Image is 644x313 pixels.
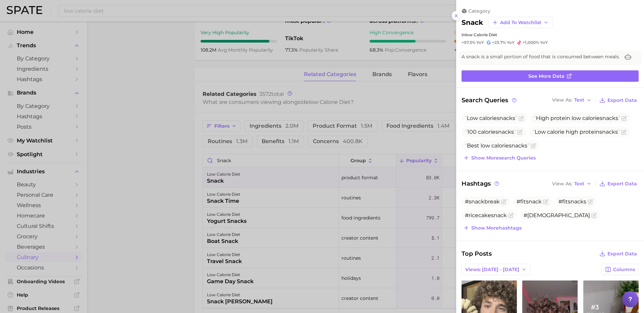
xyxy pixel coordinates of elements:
span: Text [574,182,584,186]
span: View As [552,98,572,102]
span: High protein low calorie s [534,115,620,121]
span: #[DEMOGRAPHIC_DATA] [524,212,590,218]
span: Views: [DATE] - [DATE] [465,267,519,272]
span: Export Data [607,98,637,103]
button: Columns [601,264,639,275]
span: 100 calorie s [465,129,516,135]
span: YoY [476,40,484,45]
span: snack [497,115,513,121]
span: +97.3% [462,40,475,45]
span: View As [552,182,572,186]
span: Hashtags [462,179,500,188]
button: Flag as miscategorized or irrelevant [519,116,524,121]
span: Show more hashtags [471,225,522,231]
span: Export Data [607,251,637,257]
span: Search Queries [462,96,518,105]
span: Text [574,98,584,102]
span: A snack is a small portion of food that is consumed between meals. [462,53,620,60]
span: snack [509,142,525,149]
span: Top Posts [462,249,492,258]
span: Low calorie s [465,115,517,121]
span: Export Data [607,181,637,187]
span: category [468,8,490,14]
span: Show more search queries [471,155,536,161]
button: Flag as miscategorized or irrelevant [622,116,627,121]
div: in [462,32,639,37]
button: Export Data [598,179,639,188]
span: snack [495,129,511,135]
button: View AsText [550,179,593,188]
button: Flag as miscategorized or irrelevant [531,143,536,148]
span: #snackbreak [465,198,500,205]
button: View AsText [550,96,593,105]
button: Flag as miscategorized or irrelevant [508,213,514,218]
button: Flag as miscategorized or irrelevant [501,199,506,204]
span: Low calorie high protein s [533,129,620,135]
span: YoY [540,40,548,45]
span: See more data [528,73,565,79]
span: Best low calorie s [465,142,529,149]
span: YoY [507,40,515,45]
span: #fitsnacks [558,198,586,205]
span: >1,000% [523,40,539,45]
button: Flag as miscategorized or irrelevant [621,129,627,135]
button: Show morehashtags [462,223,523,233]
span: low calorie diet [465,32,497,37]
span: Add to Watchlist [500,20,541,25]
span: #ricecakesnack [465,212,507,218]
a: See more data [462,70,639,82]
span: +23.7% [492,40,506,45]
button: Views: [DATE] - [DATE] [462,264,530,275]
button: Flag as miscategorized or irrelevant [517,129,523,135]
button: Flag as miscategorized or irrelevant [543,199,548,204]
span: Columns [613,267,635,272]
button: Flag as miscategorized or irrelevant [588,199,593,204]
button: Add to Watchlist [488,17,552,28]
button: Show moresearch queries [462,153,537,163]
span: snack [600,115,615,121]
button: Export Data [598,249,639,258]
h2: snack [462,18,483,26]
button: Export Data [598,96,639,105]
span: #fitsnack [517,198,542,205]
button: Flag as miscategorized or irrelevant [591,213,597,218]
span: snack [599,129,615,135]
